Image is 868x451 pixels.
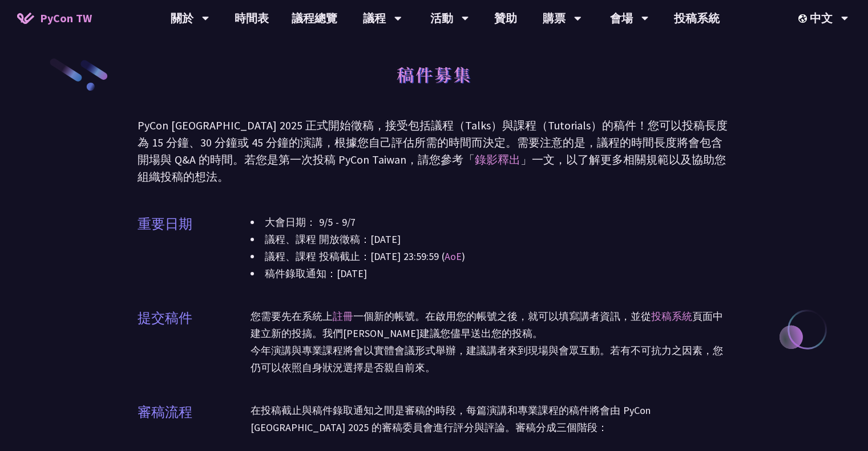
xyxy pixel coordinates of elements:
[397,57,472,91] h1: 稿件募集
[251,402,731,436] div: 在投稿截止與稿件錄取通知之間是審稿的時段，每篇演講和專業課程的稿件將會由 PyCon [GEOGRAPHIC_DATA] 2025 的審稿委員會進行評分與評論。審稿分成三個階段：
[138,308,192,328] p: 提交稿件
[251,248,731,265] li: 議程、課程 投稿截止：[DATE] 23:59:59 ( )
[475,152,520,166] a: 錄影釋出
[138,402,192,422] p: 審稿流程
[251,342,731,376] div: 今年演講與專業課程將會以實體會議形式舉辦，建議講者來到現場與會眾互動。若有不可抗力之因素，您仍可以依照自身狀況選擇是否親自前來。
[138,214,192,234] p: 重要日期
[798,14,810,23] img: Locale Icon
[6,4,103,32] a: PyCon TW
[251,308,731,342] div: 您需要先在系統上 一個新的帳號。在啟用您的帳號之後，就可以填寫講者資訊，並從 頁面中建立新的投搞。我們[PERSON_NAME]建議您儘早送出您的投稿。
[251,265,731,282] li: 稿件錄取通知：[DATE]
[651,310,692,323] a: 投稿系統
[333,310,353,323] a: 註冊
[251,214,731,231] li: 大會日期： 9/5 - 9/7
[445,250,462,263] a: AoE
[138,117,731,185] div: PyCon [GEOGRAPHIC_DATA] 2025 正式開始徵稿，接受包括議程（Talks）與課程（Tutorials）的稿件！您可以投稿長度為 15 分鐘、30 分鐘或 45 分鐘的演講...
[251,231,731,248] li: 議程、課程 開放徵稿：[DATE]
[17,13,34,24] img: Home icon of PyCon TW 2025
[40,10,92,27] span: PyCon TW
